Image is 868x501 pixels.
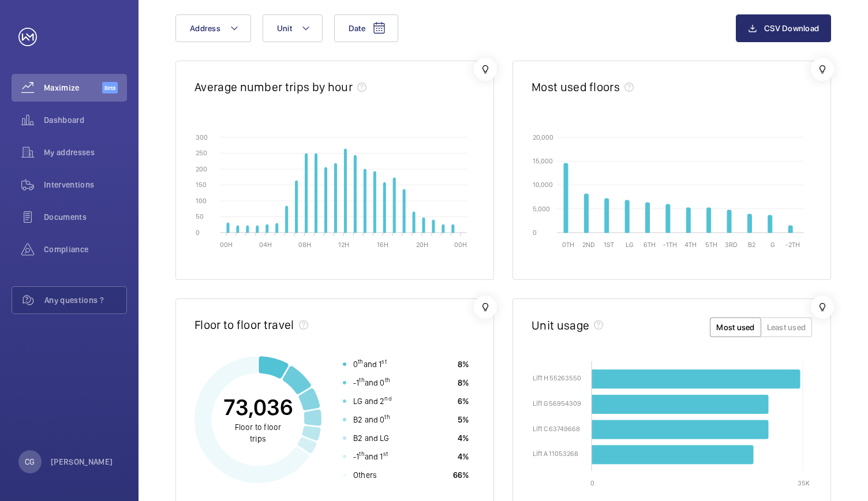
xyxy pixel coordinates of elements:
text: LG [626,241,633,249]
text: 6TH [643,241,656,249]
text: G [770,241,775,249]
span: -1 and 0 [353,377,390,388]
text: 3RD [725,241,738,249]
span: 4% [458,451,469,462]
path: 22H 25.052 [442,225,444,233]
text: B2 [748,241,755,249]
span: Any questions ? [44,294,126,306]
text: -2TH [785,241,800,249]
path: 09H 248.581 [315,154,317,233]
path: G 3,674 [768,215,772,233]
path: 4TH 5,206 [686,208,690,233]
span: 4% [458,432,469,444]
span: -1 and 1 [353,451,388,462]
button: Date [334,14,398,42]
sup: th [358,358,363,365]
path: 19H 65.622 [413,212,415,233]
text: 200 [196,164,207,173]
path: 16H 158.564 [383,182,386,233]
path: 07H 162.904 [295,181,298,233]
path: 04H 25.578 [266,225,268,233]
text: 0 [196,228,200,236]
path: 23H 25.216 [452,225,454,233]
span: Interventions [44,179,127,190]
p: [PERSON_NAME] [51,456,113,468]
p: 73,036 [223,392,293,421]
span: Others [353,469,377,481]
text: 20,000 [533,133,553,141]
path: 10H 205.611 [325,167,327,233]
span: Unit [277,24,292,33]
span: 8% [458,358,469,370]
button: Most used [710,317,761,337]
button: Address [175,14,251,42]
text: Lift C 63749668 [533,425,580,433]
text: Lift H 55263550 [533,374,581,382]
text: 35K [798,479,810,487]
h2: Unit usage [532,318,589,332]
span: Maximize [44,82,102,94]
text: 5,000 [533,204,550,212]
span: Dashboard [44,114,127,126]
text: 08H [298,241,311,249]
sup: st [383,450,388,457]
path: 5TH 5,191 [707,208,711,233]
text: 5TH [705,241,717,249]
path: 06H 82.882 [286,206,288,233]
h2: Average number trips by hour [194,80,353,94]
text: 4TH [684,241,697,249]
text: 250 [196,149,207,157]
path: Lift G 56954309 29,158 [592,395,768,413]
text: Lift A 11053268 [533,450,578,458]
span: 66% [453,469,469,481]
text: 00H [454,241,467,249]
span: B2 and LG [353,432,390,444]
path: 1ST 7,188 [605,199,609,233]
sup: th [359,376,364,383]
span: 5% [458,414,469,425]
path: LG 6,801 [625,200,629,233]
span: B2 and 0 [353,414,390,425]
text: 20H [416,241,428,249]
sup: th [359,450,364,457]
text: 00H [220,241,233,249]
span: Documents [44,211,127,223]
text: 2ND [582,241,595,249]
path: -1TH 5,908 [666,204,670,233]
text: 12H [338,241,349,249]
path: 6TH 6,278 [645,203,649,233]
path: 03H 21.896 [256,226,259,233]
sup: st [381,358,386,365]
text: 04H [259,241,272,249]
path: 11H 217.479 [334,163,336,233]
path: 08H 249.238 [305,154,308,233]
span: Compliance [44,244,127,255]
path: 3RD 4,771 [727,210,731,233]
path: 18H 135.551 [403,189,405,233]
text: 15,000 [533,157,553,165]
span: 6% [458,395,469,407]
path: 17H 171.945 [393,178,395,233]
p: CG [25,456,35,468]
text: Lift G 56954309 [533,399,581,407]
path: -2TH 1,465 [788,226,792,233]
h2: Most used floors [532,80,620,94]
path: B2 3,891 [747,214,751,233]
path: 13H 243.847 [354,155,356,233]
text: 10,000 [533,181,553,189]
path: 20H 47.277 [422,218,425,233]
text: 100 [196,196,207,204]
text: 50 [196,212,204,220]
text: 300 [196,133,208,141]
h2: Floor to floor travel [194,317,294,332]
span: 8% [458,377,469,388]
p: Floor to floor trips [229,421,287,444]
span: LG and 2 [353,395,392,407]
span: CSV Download [764,24,819,33]
button: Least used [761,317,813,337]
path: 14H 200.614 [364,169,366,233]
path: 0TH 14,519 [564,163,568,233]
path: 12H 263.605 [344,149,346,233]
path: 02H 21.732 [246,226,249,233]
span: Beta [102,82,118,94]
